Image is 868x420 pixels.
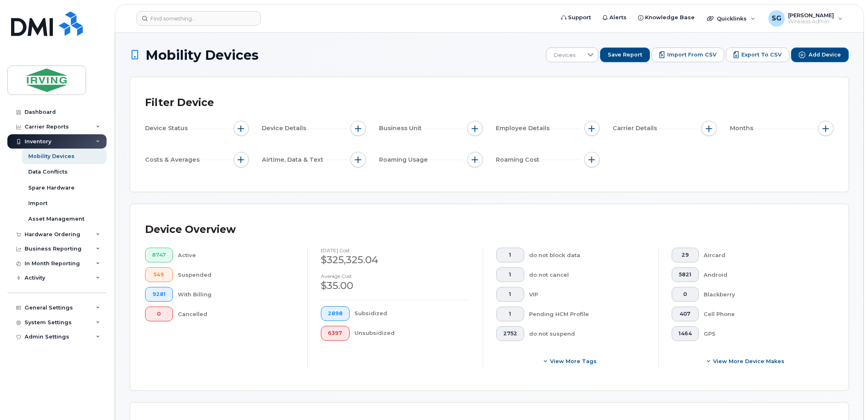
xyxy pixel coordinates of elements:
[613,124,659,133] span: Carrier Details
[713,357,784,365] span: View More Device Makes
[503,291,517,298] span: 1
[178,287,295,302] div: With Billing
[145,48,259,62] span: Mobility Devices
[321,248,470,253] h4: [DATE] cost
[529,307,645,321] div: Pending HCM Profile
[503,252,517,258] span: 1
[321,326,350,341] button: 6397
[321,253,470,267] div: $325,325.04
[328,310,343,317] span: 2898
[145,124,190,133] span: Device Status
[679,271,692,278] span: 5821
[730,124,756,133] span: Months
[178,307,295,321] div: Cancelled
[178,248,295,262] div: Active
[354,326,470,341] div: Unsubsidized
[679,291,692,298] span: 0
[145,219,236,240] div: Device Overview
[704,267,821,282] div: Android
[145,307,173,321] button: 0
[496,287,524,302] button: 1
[679,311,692,317] span: 407
[496,267,524,282] button: 1
[672,307,699,321] button: 407
[496,248,524,262] button: 1
[496,354,645,369] button: View more tags
[704,248,821,262] div: Aircard
[328,330,343,336] span: 6397
[354,306,470,321] div: Subsidized
[496,124,552,133] span: Employee Details
[145,287,173,302] button: 9281
[262,124,309,133] span: Device Details
[145,267,173,282] button: 549
[496,326,524,341] button: 2752
[321,279,470,293] div: $35.00
[726,47,789,62] button: Export to CSV
[704,287,821,302] div: Blackberry
[529,267,645,282] div: do not cancel
[178,267,295,282] div: Suspended
[529,248,645,262] div: do not block data
[529,326,645,341] div: do not suspend
[496,307,524,321] button: 1
[809,51,841,59] span: Add Device
[503,330,517,337] span: 2752
[145,248,173,262] button: 8747
[704,326,821,341] div: GPS
[672,326,699,341] button: 1464
[503,311,517,317] span: 1
[679,330,692,337] span: 1464
[672,267,699,282] button: 5821
[152,291,166,298] span: 9281
[791,47,849,62] button: Add Device
[672,354,820,369] button: View More Device Makes
[503,271,517,278] span: 1
[152,311,166,317] span: 0
[741,51,782,59] span: Export to CSV
[379,156,430,164] span: Roaming Usage
[652,47,724,62] button: Import from CSV
[550,357,597,365] span: View more tags
[145,156,202,164] span: Costs & Averages
[672,248,699,262] button: 29
[529,287,645,302] div: VIP
[321,306,350,321] button: 2898
[379,124,424,133] span: Business Unit
[145,92,214,113] div: Filter Device
[704,307,821,321] div: Cell Phone
[600,47,650,62] button: Save Report
[667,51,716,59] span: Import from CSV
[679,252,692,258] span: 29
[546,48,583,63] span: Devices
[152,271,166,278] span: 549
[496,156,542,164] span: Roaming Cost
[262,156,326,164] span: Airtime, Data & Text
[672,287,699,302] button: 0
[608,51,642,59] span: Save Report
[152,252,166,258] span: 8747
[321,273,470,279] h4: Average cost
